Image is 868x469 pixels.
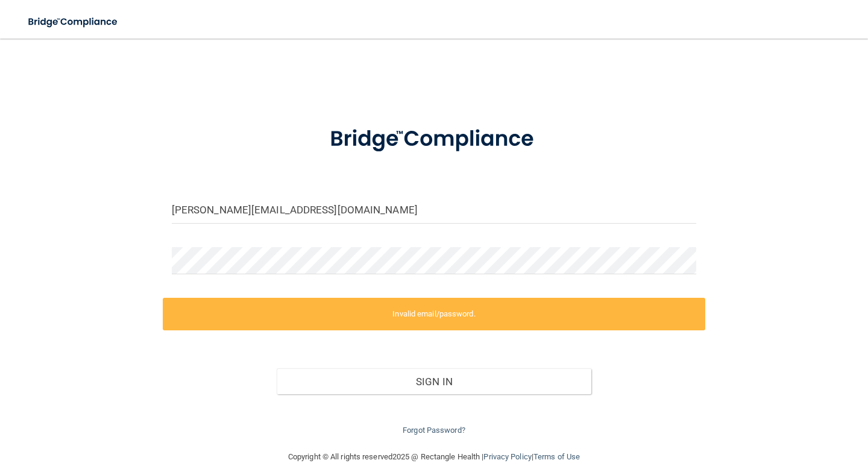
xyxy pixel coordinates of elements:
iframe: Drift Widget Chat Controller [659,383,854,432]
a: Forgot Password? [403,426,465,435]
a: Terms of Use [533,452,580,461]
img: bridge_compliance_login_screen.278c3ca4.svg [307,111,561,168]
input: Email [172,197,696,224]
a: Privacy Policy [483,452,531,461]
img: bridge_compliance_login_screen.278c3ca4.svg [18,10,129,34]
button: Sign In [277,368,591,395]
label: Invalid email/password. [163,298,705,330]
